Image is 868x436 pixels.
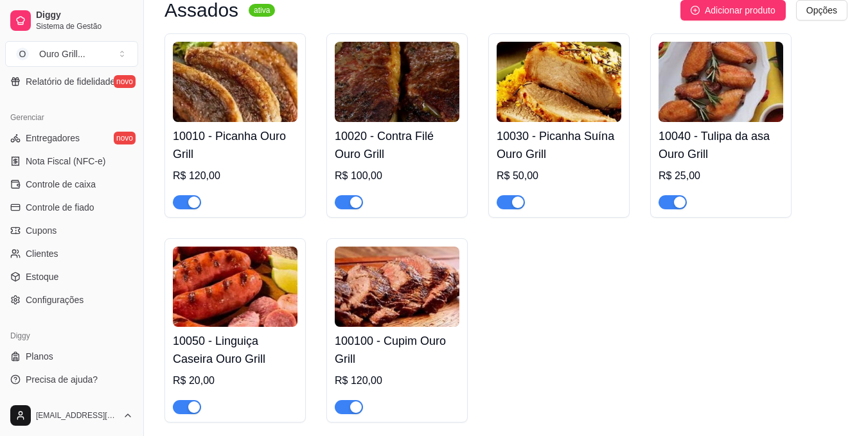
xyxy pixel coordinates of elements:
[36,410,118,421] span: [EMAIL_ADDRESS][DOMAIN_NAME]
[5,369,138,390] a: Precisa de ajuda?
[173,42,297,122] img: product-image
[497,168,621,184] div: R$ 50,00
[26,247,58,260] span: Clientes
[335,127,459,163] h4: 10020 - Contra Filé Ouro Grill
[173,127,297,163] h4: 10010 - Picanha Ouro Grill
[335,332,459,368] h4: 100100 - Cupim Ouro Grill
[5,151,138,171] a: Nota Fiscal (NFC-e)
[5,107,138,128] div: Gerenciar
[691,6,700,15] span: plus-circle
[5,5,138,36] a: DiggySistema de Gestão
[26,224,57,237] span: Cupons
[335,42,459,122] img: product-image
[26,293,84,306] span: Configurações
[5,346,138,367] a: Planos
[39,48,85,60] div: Ouro Grill ...
[36,21,133,31] span: Sistema de Gestão
[249,4,275,17] sup: ativa
[5,128,138,148] a: Entregadoresnovo
[26,155,105,168] span: Nota Fiscal (NFC-e)
[497,42,621,122] img: product-image
[335,168,459,184] div: R$ 100,00
[26,201,94,214] span: Controle de fiado
[173,168,297,184] div: R$ 120,00
[26,350,53,363] span: Planos
[5,290,138,310] a: Configurações
[26,373,98,386] span: Precisa de ajuda?
[5,220,138,241] a: Cupons
[5,41,138,67] button: Select a team
[164,3,238,18] h3: Assados
[5,326,138,346] div: Diggy
[806,3,837,17] span: Opções
[16,48,29,60] span: O
[335,247,459,327] img: product-image
[5,197,138,218] a: Controle de fiado
[5,266,138,287] a: Estoque
[26,178,96,191] span: Controle de caixa
[335,373,459,388] div: R$ 120,00
[659,127,783,163] h4: 10040 - Tulipa da asa Ouro Grill
[659,168,783,184] div: R$ 25,00
[5,400,138,431] button: [EMAIL_ADDRESS][DOMAIN_NAME]
[497,127,621,163] h4: 10030 - Picanha Suína Ouro Grill
[173,247,297,327] img: product-image
[5,243,138,264] a: Clientes
[173,332,297,368] h4: 10050 - Linguiça Caseira Ouro Grill
[5,71,138,92] a: Relatório de fidelidadenovo
[26,75,115,88] span: Relatório de fidelidade
[26,132,80,144] span: Entregadores
[705,3,775,17] span: Adicionar produto
[26,270,58,283] span: Estoque
[36,10,133,21] span: Diggy
[659,42,783,122] img: product-image
[173,373,297,388] div: R$ 20,00
[5,174,138,195] a: Controle de caixa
